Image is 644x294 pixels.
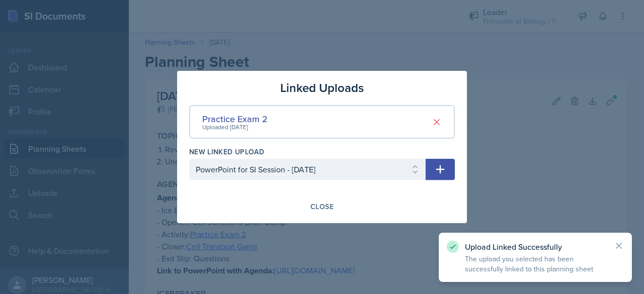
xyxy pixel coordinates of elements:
div: Close [310,203,334,211]
p: Upload Linked Successfully [465,242,606,252]
label: New Linked Upload [189,147,264,157]
div: Practice Exam 2 [202,112,268,126]
div: Uploaded [DATE] [202,123,268,132]
h3: Linked Uploads [280,79,364,97]
button: Close [304,198,340,215]
p: The upload you selected has been successfully linked to this planning sheet [465,254,606,274]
